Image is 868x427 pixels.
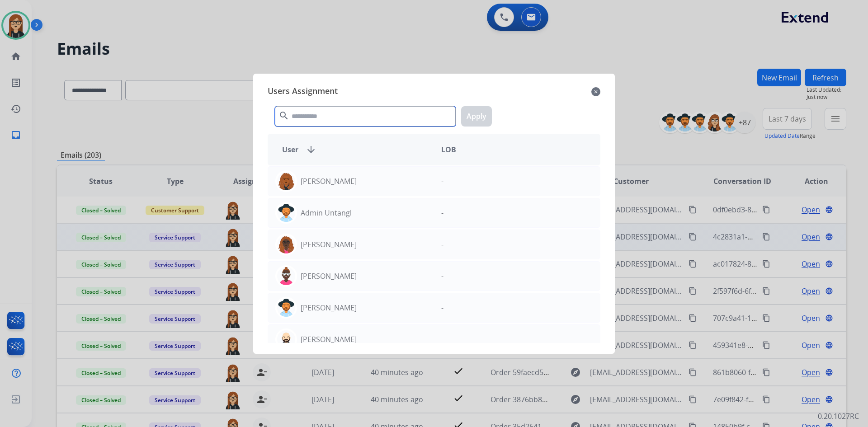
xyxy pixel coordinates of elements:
[301,302,357,313] p: [PERSON_NAME]
[441,334,443,345] p: -
[441,207,443,218] p: -
[441,239,443,250] p: -
[306,144,316,155] mat-icon: arrow_downward
[591,86,600,97] mat-icon: close
[301,207,352,218] p: Admin Untangl
[441,271,443,282] p: -
[461,106,492,127] button: Apply
[441,302,443,313] p: -
[301,334,357,345] p: [PERSON_NAME]
[275,144,434,155] div: User
[301,176,357,187] p: [PERSON_NAME]
[441,176,443,187] p: -
[301,271,357,282] p: [PERSON_NAME]
[268,84,338,99] span: Users Assignment
[278,110,289,121] mat-icon: search
[301,239,357,250] p: [PERSON_NAME]
[441,144,456,155] span: LOB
